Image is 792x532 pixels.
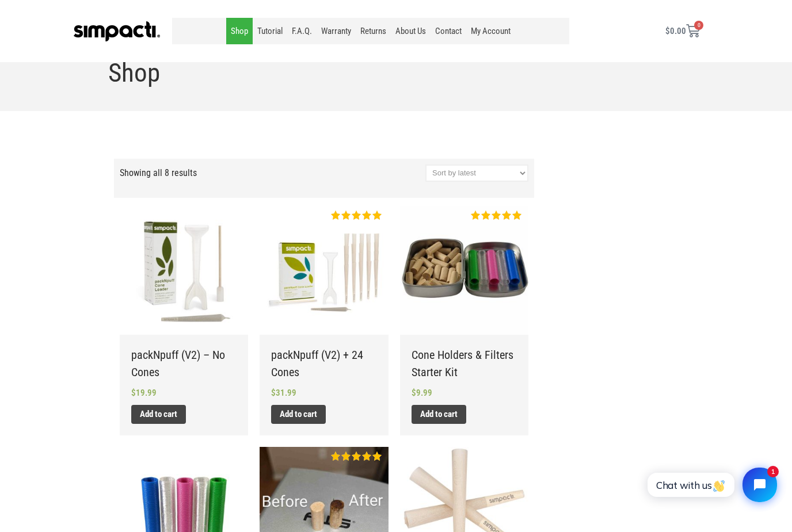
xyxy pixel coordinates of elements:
[431,18,466,44] a: Contact
[694,21,703,30] span: 0
[425,164,528,182] select: Shop order
[271,388,276,398] span: $
[131,388,136,398] span: $
[412,388,416,398] span: $
[331,210,383,220] div: Rated 5.00 out of 5
[131,346,237,381] h2: packNpuff (V2) – No Cones
[400,206,528,334] img: Cone Holders & Filters Starter Kit
[466,18,515,44] a: My Account
[331,210,383,220] span: Rated out of 5
[317,18,356,44] a: Warranty
[131,405,186,424] a: Add to cart: “packNpuff (V2) - No Cones”
[271,346,376,381] h2: packNpuff (V2) + 24 Cones
[260,206,388,334] img: packNpuff (V2) + 24 Cones
[652,17,714,45] a: $0.00 0
[665,26,686,36] bdi: 0.00
[120,164,197,182] p: Showing all 8 results
[471,210,523,220] span: Rated out of 5
[412,206,517,399] a: Cone Holders & Filters Starter Kit Cone Holders & Filters Starter KitRated 5.00 out of 5 $9.99
[331,451,383,461] div: Rated 5.00 out of 5
[226,18,253,44] a: Shop
[635,458,787,512] iframe: Tidio Chat
[253,18,287,44] a: Tutorial
[108,59,684,87] h3: Shop
[331,451,383,461] span: Rated out of 5
[271,206,376,399] a: packNpuff (V2) + 24 Cones packNpuff (V2) + 24 ConesRated 5.00 out of 5 $31.99
[471,210,523,220] div: Rated 5.00 out of 5
[120,206,248,334] img: packNpuff (V2) - No Cones
[391,18,431,44] a: About Us
[356,18,391,44] a: Returns
[131,206,237,399] a: packNpuff (V2) - No Cones packNpuff (V2) – No Cones $19.99
[412,405,466,424] a: Add to cart: “Cone Holders & Filters Starter Kit”
[131,388,157,398] bdi: 19.99
[665,26,670,36] span: $
[271,388,296,398] bdi: 31.99
[271,405,326,424] a: Add to cart: “packNpuff (V2) + 24 Cones”
[412,388,432,398] bdi: 9.99
[412,346,517,381] h2: Cone Holders & Filters Starter Kit
[287,18,317,44] a: F.A.Q.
